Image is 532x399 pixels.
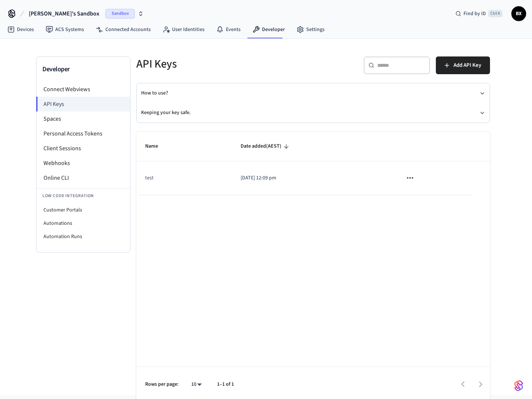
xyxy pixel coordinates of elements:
[141,83,485,103] button: How to use?
[36,111,130,126] li: Spaces
[454,61,481,70] span: Add API Key
[36,217,130,230] li: Automations
[1,23,40,36] a: Devices
[449,7,508,20] div: Find by IDCtrl K
[36,230,130,243] li: Automation Runs
[210,23,246,36] a: Events
[145,381,179,388] p: Rows per page:
[36,171,130,185] li: Online CLI
[36,126,130,141] li: Personal Access Tokens
[291,23,330,36] a: Settings
[436,56,490,74] button: Add API Key
[42,64,124,75] h3: Developer
[36,97,130,111] li: API Keys
[36,156,130,171] li: Webhooks
[36,82,130,97] li: Connect Webviews
[40,23,90,36] a: ACS Systems
[136,161,232,195] td: test
[145,141,168,152] span: Name
[141,103,485,123] button: Keeping your key safe.
[188,379,205,390] div: 10
[29,9,99,18] span: [PERSON_NAME]'s Sandbox
[105,9,135,18] span: Sandbox
[511,6,526,21] button: BX
[157,23,210,36] a: User Identities
[488,10,503,17] span: Ctrl K
[36,141,130,156] li: Client Sessions
[36,203,130,217] li: Customer Portals
[463,10,486,17] span: Find by ID
[241,174,385,182] p: [DATE] 12:09 pm
[36,188,130,203] li: Low Code Integration
[217,381,234,388] p: 1–1 of 1
[136,56,309,72] h5: API Keys
[514,380,523,392] img: SeamLogoGradient.69752ec5.svg
[241,141,291,152] span: Date added(AEST)
[512,7,525,20] span: BX
[90,23,157,36] a: Connected Accounts
[136,132,490,195] table: sticky table
[246,23,291,36] a: Developer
